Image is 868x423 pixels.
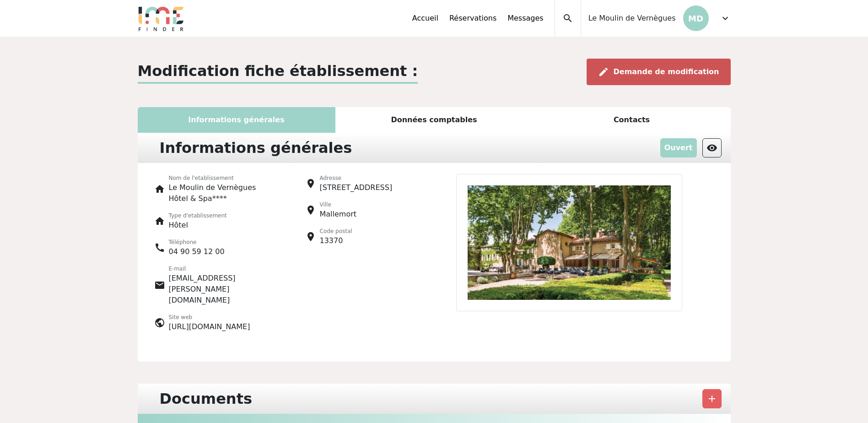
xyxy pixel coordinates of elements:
[660,138,697,157] p: L'établissement peut être fermé avec une demande de modification
[562,13,573,24] span: search
[154,216,165,227] span: home
[169,273,278,306] p: [EMAIL_ADDRESS][PERSON_NAME][DOMAIN_NAME]
[169,182,278,204] p: Le Moulin de Vernègues Hôtel & Spa****
[169,238,225,246] p: Téléphone
[706,393,717,404] span: add
[320,182,393,193] p: [STREET_ADDRESS]
[305,178,316,189] span: place
[320,227,352,235] p: Code postal
[320,235,352,246] p: 13370
[138,5,184,31] img: Logo.png
[154,387,258,410] div: Documents
[533,107,731,133] div: Contacts
[169,174,278,182] p: Nom de l'etablissement
[169,321,250,332] p: [URL][DOMAIN_NAME]
[169,265,278,273] p: E-mail
[138,60,418,84] p: Modification fiche établissement :
[169,246,225,257] p: 04 90 59 12 00
[320,209,357,220] p: Mallemort
[305,205,316,216] span: place
[720,13,731,24] span: expand_more
[320,174,393,182] p: Adresse
[702,138,722,157] button: visibility
[588,13,676,24] span: Le Moulin de Vernègues
[138,107,335,133] div: Informations générales
[154,280,165,291] span: email
[614,67,719,76] span: Demande de modification
[598,66,609,77] span: edit
[169,211,227,220] p: Type d'etablissement
[449,13,496,24] a: Réservations
[706,142,717,153] span: visibility
[154,317,165,328] span: public
[702,389,722,408] button: add
[169,313,250,321] p: Site web
[507,13,543,24] a: Messages
[683,5,709,31] p: MD
[154,242,165,253] span: call
[154,184,165,195] span: home
[412,13,438,24] a: Accueil
[456,174,682,311] img: 1.jpg
[154,136,358,159] div: Informations générales
[335,107,533,133] div: Données comptables
[320,201,357,209] p: Ville
[305,231,316,242] span: place
[169,220,227,231] p: Hôtel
